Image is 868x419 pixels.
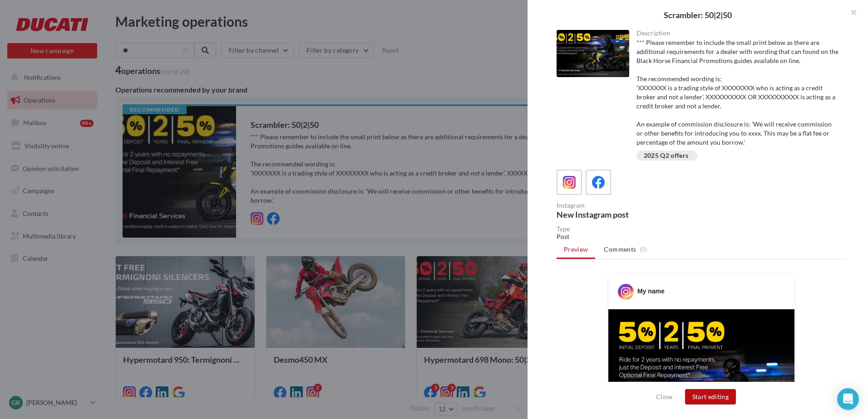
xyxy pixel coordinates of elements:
button: Start editing [685,389,736,404]
button: Close [652,391,676,402]
div: Scrambler: 50|2|50 [542,11,853,19]
div: Open Intercom Messenger [837,388,859,410]
span: (0) [640,246,647,253]
div: Post [557,232,846,241]
div: New Instagram post [557,210,698,219]
div: Type [557,226,846,232]
div: My name [637,287,665,296]
div: *** Please remember to include the small print below as there are additional requirements for a d... [636,38,839,147]
div: 2025 Q2 offers [644,152,689,159]
div: Description [636,30,839,36]
span: Comments [604,245,636,254]
div: Instagram [557,202,698,209]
